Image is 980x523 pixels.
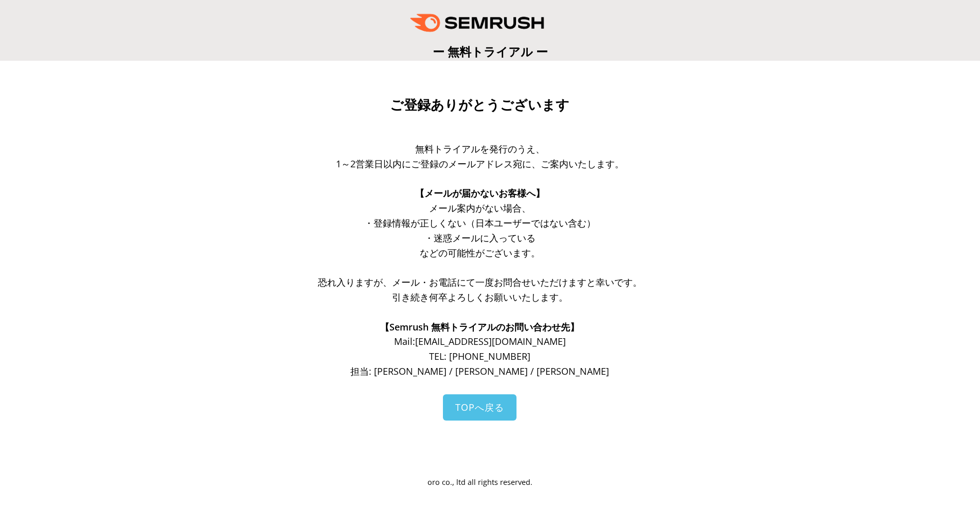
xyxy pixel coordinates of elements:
[429,350,530,362] span: TEL: [PHONE_NUMBER]
[433,43,548,60] span: ー 無料トライアル ー
[415,187,545,199] span: 【メールが届かないお客様へ】
[427,477,532,487] span: oro co., ltd all rights reserved.
[390,97,569,113] span: ご登録ありがとうございます
[455,401,504,413] span: TOPへ戻る
[443,394,516,421] a: TOPへ戻る
[424,232,536,244] span: ・迷惑メールに入っている
[364,217,596,229] span: ・登録情報が正しくない（日本ユーザーではない含む）
[318,276,642,288] span: 恐れ入りますが、メール・お電話にて一度お問合せいただけますと幸いです。
[394,335,566,347] span: Mail: [EMAIL_ADDRESS][DOMAIN_NAME]
[415,143,545,155] span: 無料トライアルを発行のうえ、
[350,365,609,377] span: 担当: [PERSON_NAME] / [PERSON_NAME] / [PERSON_NAME]
[429,202,531,214] span: メール案内がない場合、
[336,158,624,170] span: 1～2営業日以内にご登録のメールアドレス宛に、ご案内いたします。
[392,291,568,303] span: 引き続き何卒よろしくお願いいたします。
[380,321,579,333] span: 【Semrush 無料トライアルのお問い合わせ先】
[420,247,540,259] span: などの可能性がございます。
